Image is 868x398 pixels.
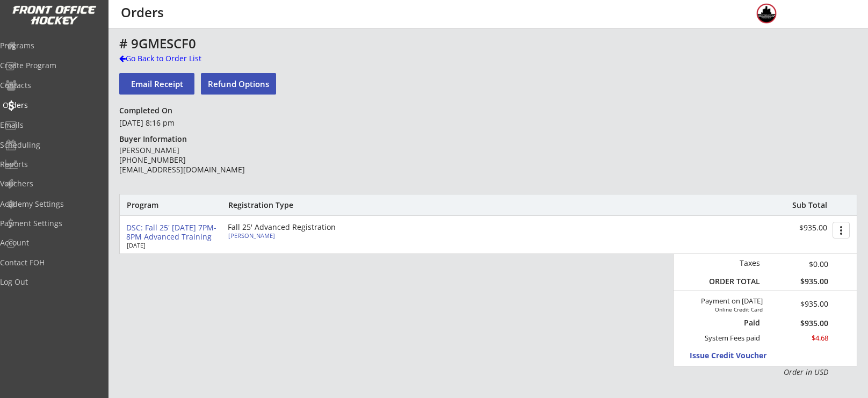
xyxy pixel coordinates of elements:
[3,102,99,109] div: Orders
[833,222,850,238] button: more_vert
[702,306,763,313] div: Online Credit Card
[119,73,194,95] button: Email Receipt
[768,334,829,343] div: $4.68
[119,146,274,175] div: [PERSON_NAME] [PHONE_NUMBER] [EMAIL_ADDRESS][DOMAIN_NAME]
[228,233,348,238] div: [PERSON_NAME]
[119,106,177,115] div: Completed On
[768,277,829,286] div: $935.00
[695,334,760,343] div: System Fees paid
[228,223,351,231] div: Fall 25' Advanced Registration
[768,258,829,270] div: $0.00
[127,242,213,248] div: [DATE]
[119,53,230,64] div: Go Back to Order List
[704,258,760,268] div: Taxes
[780,200,827,210] div: Sub Total
[119,118,274,128] div: [DATE] 8:16 pm
[704,277,760,286] div: ORDER TOTAL
[777,300,829,308] div: $935.00
[768,320,829,327] div: $935.00
[761,223,827,233] div: $935.00
[201,73,276,95] button: Refund Options
[677,297,763,306] div: Payment on [DATE]
[119,37,634,50] div: # 9GMESCF0
[711,318,760,328] div: Paid
[119,134,192,144] div: Buyer Information
[127,200,185,210] div: Program
[704,367,828,378] div: Order in USD
[690,349,789,363] button: Issue Credit Voucher
[228,200,351,210] div: Registration Type
[126,223,219,242] div: DSC: Fall 25' [DATE] 7PM-8PM Advanced Training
